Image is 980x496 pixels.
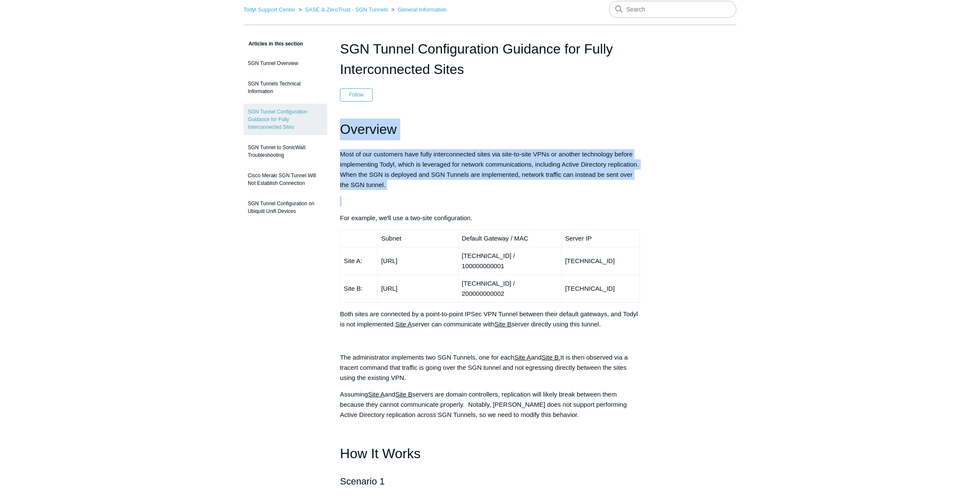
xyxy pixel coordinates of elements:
[305,6,388,13] a: SASE & ZeroTrust - SGN Tunnels
[398,6,447,13] a: General Information
[458,230,561,247] td: Default Gateway / MAC
[395,391,412,398] span: Site B
[368,391,385,398] span: Site A
[378,275,459,303] td: [URL]
[561,275,640,303] td: [TECHNICAL_ID]
[340,443,640,465] h1: How It Works
[340,39,640,79] h1: SGN Tunnel Configuration Guidance for Fully Interconnected Sites
[390,6,447,13] li: General Information
[340,474,640,489] h2: Scenario 1
[244,76,327,99] a: SGN Tunnels Technical Information
[458,275,561,303] td: [TECHNICAL_ID] / 200000000002
[340,247,378,275] td: Site A:
[244,139,327,163] a: SGN Tunnel to SonicWall: Troubleshooting
[340,149,640,190] p: Most of our customers have fully interconnected sites via site-to-site VPNs or another technology...
[542,354,561,361] span: Site B.
[244,41,303,47] span: Articles in this section
[244,196,327,219] a: SGN Tunnel Configuration on Ubiquiti Unifi Devices
[244,6,297,13] li: Todyl Support Center
[340,88,373,101] button: Follow Article
[514,354,531,361] span: Site A
[244,104,327,135] a: SGN Tunnel Configuration Guidance for Fully Interconnected Sites
[340,389,640,420] p: Assuming and servers are domain controllers, replication will likely break between them because t...
[244,55,327,71] a: SGN Tunnel Overview
[340,352,640,383] p: The administrator implements two SGN Tunnels, one for each and It is then observed via a tracert ...
[378,230,459,247] td: Subnet
[297,6,390,13] li: SASE & ZeroTrust - SGN Tunnels
[244,167,327,191] a: Cisco Meraki SGN Tunnel Will Not Establish Connection
[340,275,378,303] td: Site B:
[395,320,412,328] span: Site A
[244,6,295,13] a: Todyl Support Center
[378,247,459,275] td: [URL]
[495,320,512,328] span: Site B
[561,230,640,247] td: Server IP
[561,247,640,275] td: [TECHNICAL_ID]
[340,309,640,329] p: Both sites are connected by a point-to-point IPSec VPN Tunnel between their default gateways, and...
[340,119,640,140] h1: Overview
[609,1,736,18] input: Search
[340,213,640,223] p: For example, we'll use a two-site configuration.
[458,247,561,275] td: [TECHNICAL_ID] / 100000000001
